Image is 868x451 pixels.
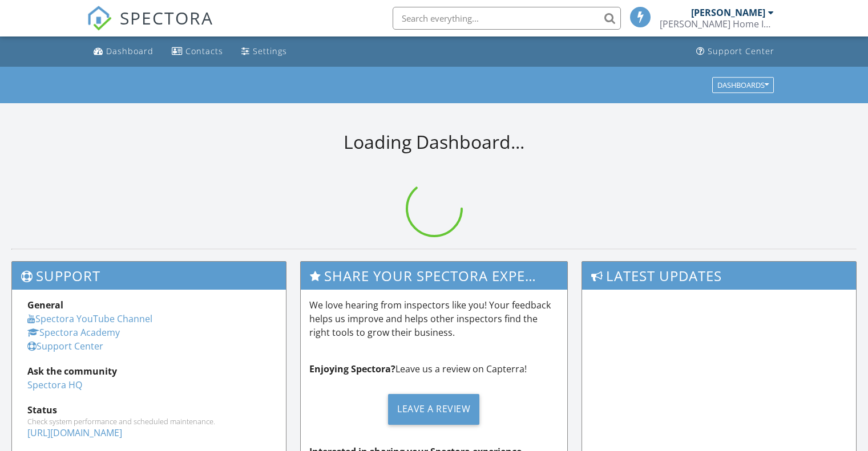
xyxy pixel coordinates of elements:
a: Spectora HQ [27,379,82,391]
a: Support Center [692,41,779,62]
span: SPECTORA [120,6,213,30]
a: Contacts [167,41,228,62]
div: Contacts [185,46,223,56]
strong: General [27,299,63,311]
a: Spectora Academy [27,326,120,339]
button: Dashboards [712,77,774,93]
img: The Best Home Inspection Software - Spectora [87,6,112,31]
a: Dashboard [89,41,158,62]
input: Search everything... [393,7,621,30]
h3: Share Your Spectora Experience [301,262,568,290]
div: Support Center [708,46,774,56]
div: Gerard Home Inspection [660,18,774,30]
a: Support Center [27,340,103,352]
a: SPECTORA [87,15,213,39]
div: Status [27,403,271,417]
h3: Support [12,262,286,290]
a: Spectora YouTube Channel [27,312,152,325]
div: Check system performance and scheduled maintenance. [27,417,271,426]
div: Settings [253,46,287,56]
a: [URL][DOMAIN_NAME] [27,426,122,439]
strong: Enjoying Spectora? [309,363,395,375]
a: Leave a Review [309,385,559,433]
div: Ask the community [27,364,271,378]
a: Settings [237,41,292,62]
div: [PERSON_NAME] [691,7,765,18]
div: Dashboard [106,46,154,56]
p: We love hearing from inspectors like you! Your feedback helps us improve and helps other inspecto... [309,298,559,339]
h3: Latest Updates [582,262,856,290]
div: Leave a Review [388,394,479,425]
div: Dashboards [717,81,769,89]
p: Leave us a review on Capterra! [309,362,559,376]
